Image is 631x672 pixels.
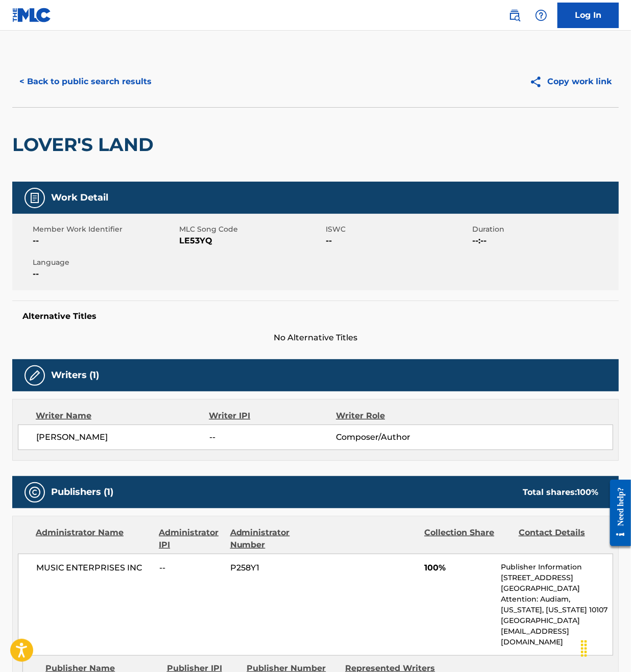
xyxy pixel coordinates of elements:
p: [EMAIL_ADDRESS][DOMAIN_NAME] [501,626,613,648]
img: Copy work link [529,76,547,88]
span: Language [33,257,177,268]
span: MUSIC ENTERPRISES INC [36,562,152,574]
span: P258Y1 [230,562,317,574]
div: Administrator Name [36,527,151,551]
div: Writer Role [336,410,451,422]
span: No Alternative Titles [12,332,619,344]
img: search [508,9,521,21]
p: [STREET_ADDRESS][GEOGRAPHIC_DATA] Attention: Audiam, [501,573,613,605]
div: Total shares: [523,486,598,499]
div: Writer IPI [209,410,336,422]
span: ISWC [326,224,470,235]
span: Duration [472,224,616,235]
img: Writers [29,369,41,382]
span: Composer/Author [336,431,451,443]
p: [US_STATE], [US_STATE] 10107 [501,605,613,615]
img: Work Detail [29,192,41,204]
div: Writer Name [36,410,209,422]
div: Administrator IPI [159,527,222,551]
h2: LOVER'S LAND [12,133,159,156]
p: [GEOGRAPHIC_DATA] [501,615,613,626]
a: Log In [557,3,619,28]
span: -- [33,268,177,280]
div: Collection Share [424,527,511,551]
span: -- [159,562,223,574]
span: -- [326,235,470,247]
h5: Publishers (1) [51,486,113,498]
span: 100% [424,562,493,574]
span: 100 % [577,487,598,497]
h5: Alternative Titles [22,311,609,321]
button: Copy work link [522,69,619,94]
span: -- [209,431,336,443]
iframe: Chat Widget [580,623,631,672]
span: MLC Song Code [179,224,323,235]
img: help [535,9,547,21]
h5: Work Detail [51,192,108,204]
div: Help [531,5,551,26]
button: < Back to public search results [12,69,159,94]
span: --:-- [472,235,616,247]
p: Publisher Information [501,562,613,573]
h5: Writers (1) [51,369,99,381]
div: Administrator Number [230,527,317,551]
a: Public Search [504,5,525,26]
span: [PERSON_NAME] [36,431,209,443]
img: Publishers [29,486,41,499]
iframe: Resource Center [602,471,631,554]
img: MLC Logo [12,8,52,22]
span: LE53YQ [179,235,323,247]
span: Member Work Identifier [33,224,177,235]
span: -- [33,235,177,247]
div: Drag [576,633,592,664]
div: Contact Details [519,527,605,551]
